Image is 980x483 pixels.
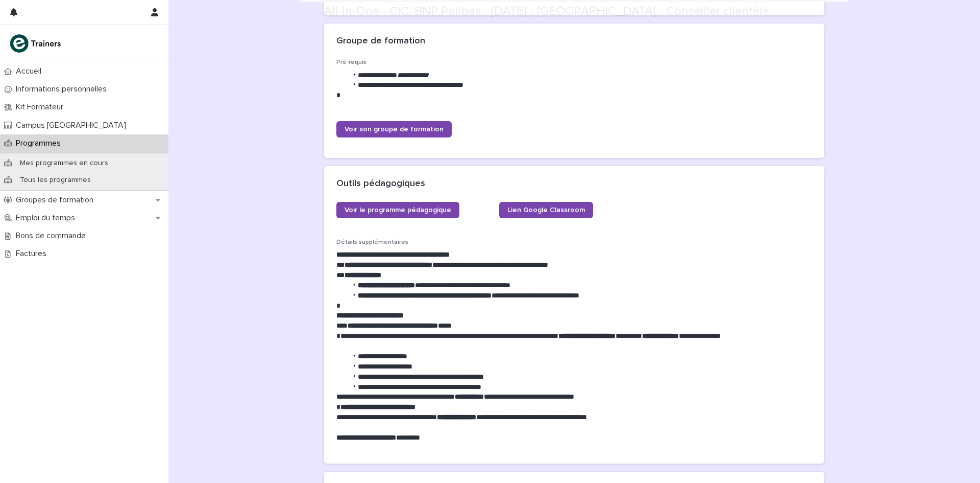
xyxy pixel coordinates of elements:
[12,213,83,223] p: Emploi du temps
[12,249,55,259] p: Factures
[12,84,115,94] p: Informations personnelles
[12,195,102,205] p: Groupes de formation
[336,178,425,190] h2: Outils pédagogiques
[336,36,425,47] h2: Groupe de formation
[324,4,769,19] h2: All-in-One - CIC, BNP Paribas - [DATE] - [GEOGRAPHIC_DATA] - Conseiller clientèle
[336,239,408,245] span: Détails supplémentaires
[12,121,134,130] p: Campus [GEOGRAPHIC_DATA]
[336,121,452,137] a: Voir son groupe de formation
[345,126,444,133] span: Voir son groupe de formation
[8,33,64,54] img: K0CqGN7SDeD6s4JG8KQk
[345,206,451,214] span: Voir le programme pédagogique
[12,66,50,76] p: Accueil
[499,202,593,218] a: Lien Google Classroom
[336,59,366,65] span: Pré-requis
[12,139,69,148] p: Programmes
[507,206,585,214] span: Lien Google Classroom
[12,231,94,241] p: Bons de commande
[12,102,71,112] p: Kit Formateur
[336,202,459,218] a: Voir le programme pédagogique
[12,159,116,168] p: Mes programmes en cours
[12,176,99,185] p: Tous les programmes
